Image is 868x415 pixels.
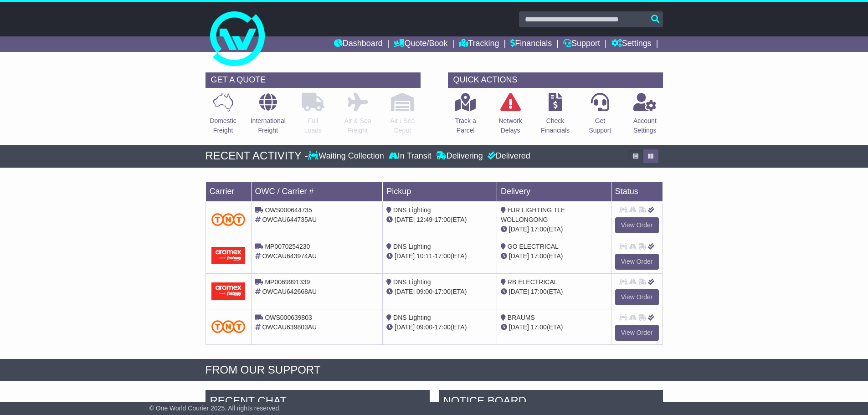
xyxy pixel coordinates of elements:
p: International Freight [251,116,286,135]
span: [DATE] [395,288,415,295]
div: (ETA) [501,225,607,234]
span: 09:00 [416,288,432,295]
a: InternationalFreight [250,92,286,140]
span: © One World Courier 2025. All rights reserved. [149,405,281,412]
div: (ETA) [501,287,607,297]
div: GET A QUOTE [205,72,421,88]
a: Dashboard [334,36,383,52]
span: MP0069991339 [265,278,310,286]
div: In Transit [386,151,434,161]
span: [DATE] [509,323,529,331]
div: QUICK ACTIONS [448,72,663,88]
div: FROM OUR SUPPORT [205,364,663,377]
a: AccountSettings [633,92,657,140]
img: TNT_Domestic.png [211,320,246,333]
span: OWCAU642668AU [262,288,317,295]
img: TNT_Domestic.png [211,213,246,225]
span: 17:00 [531,288,547,295]
span: 12:49 [416,216,432,223]
span: HJR LIGHTING TLE WOLLONGONG [501,206,565,223]
div: RECENT CHAT [205,390,430,415]
div: - (ETA) [386,287,493,297]
span: 17:00 [531,252,547,260]
a: NetworkDelays [498,92,522,140]
span: OWS000639803 [265,314,312,321]
span: 17:00 [435,288,451,295]
span: DNS Lighting [393,314,431,321]
p: Air / Sea Depot [390,116,415,135]
p: Get Support [589,116,611,135]
a: View Order [615,254,659,270]
a: GetSupport [588,92,611,140]
p: Network Delays [498,116,522,135]
p: Air & Sea Freight [344,116,371,135]
div: Delivering [434,151,485,161]
span: DNS Lighting [393,278,431,286]
a: Financials [510,36,552,52]
td: Status [611,181,663,201]
span: [DATE] [509,288,529,295]
a: DomesticFreight [209,92,236,140]
a: Support [563,36,600,52]
span: 17:00 [435,323,451,331]
div: - (ETA) [386,323,493,332]
div: NOTICE BOARD [439,390,663,415]
span: [DATE] [395,216,415,223]
img: Aramex.png [211,282,246,299]
td: Delivery [497,181,611,201]
div: - (ETA) [386,215,493,225]
a: View Order [615,289,659,305]
p: Full Loads [302,116,324,135]
span: GO ELECTRICAL [508,243,559,250]
div: (ETA) [501,251,607,261]
span: [DATE] [509,225,529,233]
span: 17:00 [531,323,547,331]
span: BRAUMS [508,314,535,321]
p: Account Settings [633,116,657,135]
td: OWC / Carrier # [251,181,383,201]
div: - (ETA) [386,251,493,261]
td: Carrier [205,181,251,201]
a: CheckFinancials [540,92,570,140]
span: DNS Lighting [393,243,431,250]
span: DNS Lighting [393,206,431,214]
p: Track a Parcel [455,116,476,135]
a: Quote/Book [394,36,447,52]
span: 17:00 [435,252,451,260]
span: OWCAU639803AU [262,323,317,331]
span: MP0070254230 [265,243,310,250]
span: 17:00 [435,216,451,223]
p: Check Financials [541,116,570,135]
span: 09:00 [416,323,432,331]
span: [DATE] [395,323,415,331]
span: OWCAU644735AU [262,216,317,223]
span: OWCAU643974AU [262,252,317,260]
a: View Order [615,217,659,233]
span: RB ELECTRICAL [508,278,558,286]
div: Waiting Collection [308,151,386,161]
a: Tracking [459,36,499,52]
a: View Order [615,325,659,341]
span: [DATE] [509,252,529,260]
div: Delivered [485,151,530,161]
span: OWS000644735 [265,206,312,214]
a: Settings [611,36,652,52]
td: Pickup [383,181,497,201]
p: Domestic Freight [210,116,236,135]
div: RECENT ACTIVITY - [205,149,308,163]
span: [DATE] [395,252,415,260]
img: Aramex.png [211,247,246,264]
div: (ETA) [501,323,607,332]
a: Track aParcel [455,92,477,140]
span: 10:11 [416,252,432,260]
span: 17:00 [531,225,547,233]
